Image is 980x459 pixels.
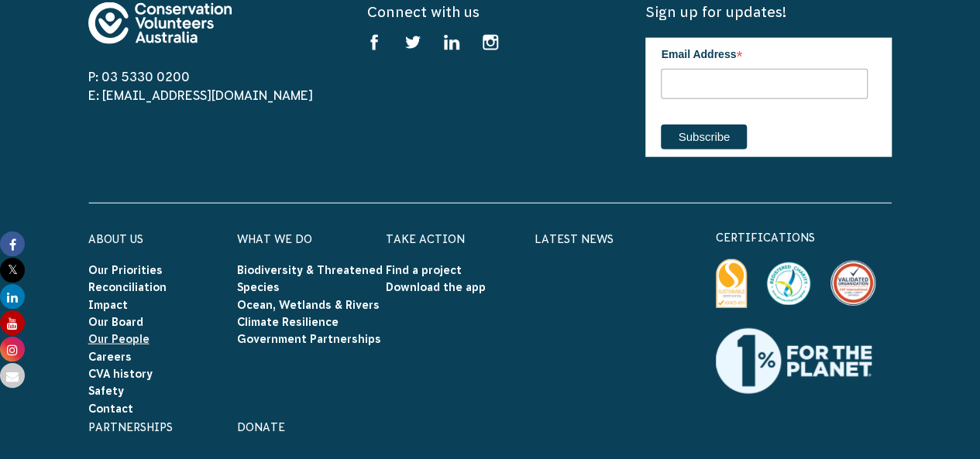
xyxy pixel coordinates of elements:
[386,281,486,293] a: Download the app
[88,70,190,84] a: P: 03 5330 0200
[88,233,143,245] a: About Us
[386,264,462,276] a: Find a project
[88,368,153,380] a: CVA history
[386,233,465,245] a: Take Action
[88,299,128,311] a: Impact
[88,316,143,328] a: Our Board
[88,402,133,415] a: Contact
[716,228,892,247] p: certifications
[237,233,312,245] a: What We Do
[237,264,383,293] a: Biodiversity & Threatened Species
[88,333,150,345] a: Our People
[645,2,892,22] h5: Sign up for updates!
[88,88,313,102] a: E: [EMAIL_ADDRESS][DOMAIN_NAME]
[366,2,613,22] h5: Connect with us
[237,333,381,345] a: Government Partnerships
[88,385,124,397] a: Safety
[661,125,747,149] input: Subscribe
[237,316,339,328] a: Climate Resilience
[88,2,232,44] img: logo-footer.svg
[237,299,380,311] a: Ocean, Wetlands & Rivers
[661,38,868,67] label: Email Address
[535,233,614,245] a: Latest News
[88,351,132,363] a: Careers
[88,264,163,276] a: Our Priorities
[88,281,167,293] a: Reconciliation
[88,421,173,433] a: Partnerships
[237,421,285,433] a: Donate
